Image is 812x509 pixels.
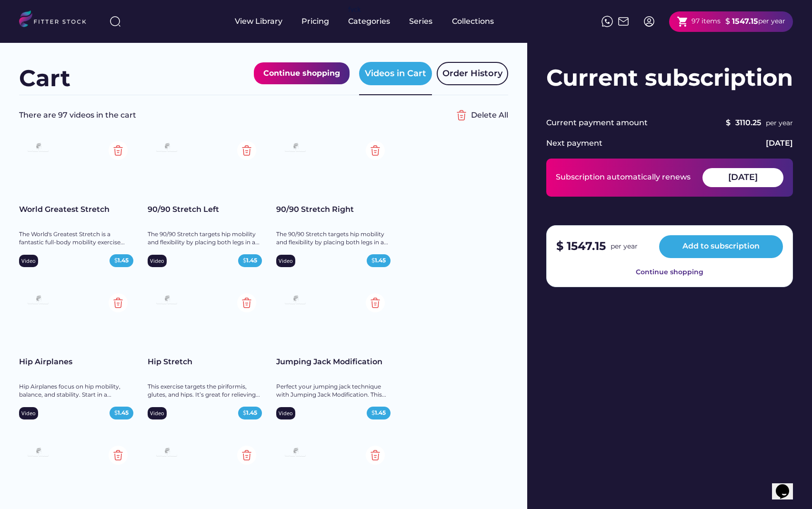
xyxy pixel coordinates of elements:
[677,16,689,28] button: shopping_cart
[19,230,133,247] div: The World's Greatest Stretch is a fantastic full-body mobility exercise...
[732,17,758,26] strong: 1547.15
[348,5,361,14] div: fvck
[24,292,52,309] img: Frame%2079%20%281%29.svg
[235,16,282,27] div: View Library
[375,257,386,264] strong: 1.45
[19,357,133,367] div: Hip Airplanes
[24,445,52,461] img: Frame%2079%20%281%29.svg
[365,68,426,80] div: Videos in Cart
[19,10,94,30] img: LOGO.svg
[371,409,386,417] div: $
[611,242,638,251] div: per year
[281,292,310,309] img: Frame%2079%20%281%29.svg
[276,230,391,247] div: The 90/90 Stretch targets hip mobility and flexibility by placing both legs in a...
[366,141,385,160] img: Group%201000002354.svg
[725,16,730,27] div: $
[281,445,310,461] img: Frame%2079%20%281%29.svg
[643,16,655,27] img: profile-circle.svg
[772,471,802,499] iframe: chat widget
[567,239,606,253] strong: 1547.15
[19,62,70,94] div: Cart
[243,409,257,417] div: $
[150,409,164,417] div: Video
[452,16,494,27] div: Collections
[237,141,256,160] img: Group%201000002354.svg
[109,446,128,465] img: Group%201000002354.svg
[246,409,257,416] strong: 1.45
[24,140,52,156] img: Frame%2079%20%281%29.svg
[758,17,785,26] div: per year
[263,67,340,80] div: Continue shopping
[366,446,385,465] img: Group%201000002354.svg
[728,171,758,183] div: [DATE]
[118,257,129,264] strong: 1.45
[471,110,508,120] div: Delete All
[148,230,262,247] div: The 90/90 Stretch targets hip mobility and flexibility by placing both legs in a...
[148,357,262,367] div: Hip Stretch
[21,409,36,417] div: Video
[442,68,502,80] div: Order History
[281,140,310,156] img: Frame%2079%20%281%29.svg
[19,110,452,120] div: There are 97 videos in the cart
[735,118,761,128] div: 3110.25
[19,204,133,215] div: World Greatest Stretch
[152,292,181,309] img: Frame%2079%20%281%29.svg
[556,238,563,254] div: $
[692,17,721,26] div: 97 items
[237,293,256,312] img: Group%201000002354.svg
[276,383,391,399] div: Perfect your jumping jack technique with Jumping Jack Modification. This...
[243,257,257,265] div: $
[366,293,385,312] img: Group%201000002354.svg
[375,409,386,416] strong: 1.45
[237,446,256,465] img: Group%201000002354.svg
[279,257,293,264] div: Video
[546,138,602,149] div: Next payment
[452,106,471,125] img: Group%201000002356%20%282%29.svg
[726,118,731,128] div: $
[556,172,691,182] div: Subscription automatically renews
[276,357,391,367] div: Jumping Jack Modification
[279,409,293,417] div: Video
[601,16,613,27] img: meteor-icons_whatsapp%20%281%29.svg
[109,293,128,312] img: Group%201000002354.svg
[636,268,703,277] div: Continue shopping
[110,16,121,27] img: search-normal%203.svg
[371,257,386,265] div: $
[148,204,262,215] div: 90/90 Stretch Left
[19,383,133,399] div: Hip Airplanes focus on hip mobility, balance, and stability. Start in a...
[276,204,391,215] div: 90/90 Stretch Right
[546,62,793,94] div: Current subscription
[618,16,629,27] img: Frame%2051.svg
[546,118,648,128] div: Current payment amount
[118,409,129,416] strong: 1.45
[150,257,164,264] div: Video
[109,141,128,160] img: Group%201000002354.svg
[409,16,433,27] div: Series
[114,409,129,417] div: $
[301,16,329,27] div: Pricing
[114,257,129,265] div: $
[659,235,783,258] button: Add to subscription
[348,16,390,27] div: Categories
[148,383,262,399] div: This exercise targets the piriformis, glutes, and hips. It’s great for relieving...
[766,119,793,128] div: per year
[246,257,257,264] strong: 1.45
[152,140,181,156] img: Frame%2079%20%281%29.svg
[152,445,181,461] img: Frame%2079%20%281%29.svg
[21,257,36,264] div: Video
[766,138,793,149] div: [DATE]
